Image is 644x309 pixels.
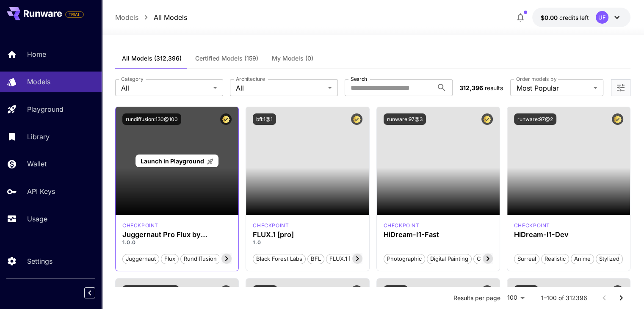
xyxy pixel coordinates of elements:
[27,214,47,224] p: Usage
[308,255,324,263] span: BFL
[541,14,559,21] span: $0.00
[220,285,232,297] button: Certified Model – Vetted for best performance and includes a commercial license.
[236,83,324,93] span: All
[514,222,550,229] p: checkpoint
[384,222,420,229] div: HiDream Fast
[596,255,622,263] span: Stylized
[559,14,589,21] span: credits left
[516,83,590,93] span: Most Popular
[542,255,569,263] span: Realistic
[514,231,623,239] div: HiDream-I1-Dev
[122,222,158,229] div: FLUX.1 D
[154,12,187,22] a: All Models
[384,222,420,229] p: checkpoint
[65,9,84,19] span: Add your payment card to enable full platform functionality.
[326,255,365,263] span: FLUX.1 [pro]
[516,75,556,83] label: Order models by
[181,255,220,263] span: rundiffusion
[253,255,305,263] span: Black Forest Labs
[135,154,218,168] a: Launch in Playground
[115,12,138,22] a: Models
[427,255,471,263] span: Digital Painting
[253,113,276,125] button: bfl:1@1
[27,256,53,266] p: Settings
[161,255,178,263] span: flux
[122,285,179,297] button: rundiffusion:110@101
[351,113,362,125] button: Certified Model – Vetted for best performance and includes a commercial license.
[384,253,425,264] button: Photographic
[123,255,159,263] span: juggernaut
[84,287,95,298] button: Collapse sidebar
[326,253,365,264] button: FLUX.1 [pro]
[253,231,362,239] h3: FLUX.1 [pro]
[307,253,324,264] button: BFL
[27,104,64,114] p: Playground
[504,292,528,304] div: 100
[485,84,503,91] span: results
[253,253,306,264] button: Black Forest Labs
[571,255,594,263] span: Anime
[384,231,493,239] h3: HiDream-I1-Fast
[427,253,472,264] button: Digital Painting
[613,290,630,306] button: Go to next page
[571,253,594,264] button: Anime
[121,75,144,83] label: Category
[596,11,608,24] div: UF
[121,83,210,93] span: All
[122,239,232,246] p: 1.0.0
[115,12,187,22] nav: breadcrumb
[66,11,83,18] span: TRIAL
[272,55,313,62] span: My Models (0)
[384,255,425,263] span: Photographic
[473,253,506,264] button: Cinematic
[27,132,50,142] p: Library
[122,231,232,239] h3: Juggernaut Pro Flux by RunDiffusion
[351,75,367,83] label: Search
[514,253,539,264] button: Surreal
[514,285,538,297] button: bfl:1@3
[612,285,623,297] button: Certified Model – Vetted for best performance and includes a commercial license.
[236,75,265,83] label: Architecture
[351,285,362,297] button: Certified Model – Vetted for best performance and includes a commercial license.
[180,253,220,264] button: rundiffusion
[27,159,47,169] p: Wallet
[384,285,408,297] button: bfl:2@1
[122,222,158,229] p: checkpoint
[253,239,362,246] p: 1.0
[616,83,626,93] button: Open more filters
[459,84,483,91] span: 312,396
[481,285,493,297] button: Certified Model – Vetted for best performance and includes a commercial license.
[481,113,493,125] button: Certified Model – Vetted for best performance and includes a commercial license.
[514,255,539,263] span: Surreal
[122,253,159,264] button: juggernaut
[514,113,556,125] button: runware:97@2
[612,113,623,125] button: Certified Model – Vetted for best performance and includes a commercial license.
[532,8,630,27] button: $0.00UF
[27,49,46,59] p: Home
[27,77,50,87] p: Models
[253,285,277,297] button: bfl:4@1
[122,55,182,62] span: All Models (312,396)
[161,253,179,264] button: flux
[91,285,102,301] div: Collapse sidebar
[514,222,550,229] div: HiDream Dev
[541,253,569,264] button: Realistic
[541,13,589,22] div: $0.00
[253,222,289,229] div: fluxpro
[141,157,204,165] span: Launch in Playground
[195,55,258,62] span: Certified Models (159)
[384,113,426,125] button: runware:97@3
[453,294,500,302] p: Results per page
[474,255,506,263] span: Cinematic
[220,113,232,125] button: Certified Model – Vetted for best performance and includes a commercial license.
[596,253,623,264] button: Stylized
[27,186,55,196] p: API Keys
[122,113,181,125] button: rundiffusion:130@100
[253,222,289,229] p: checkpoint
[541,294,587,302] p: 1–100 of 312396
